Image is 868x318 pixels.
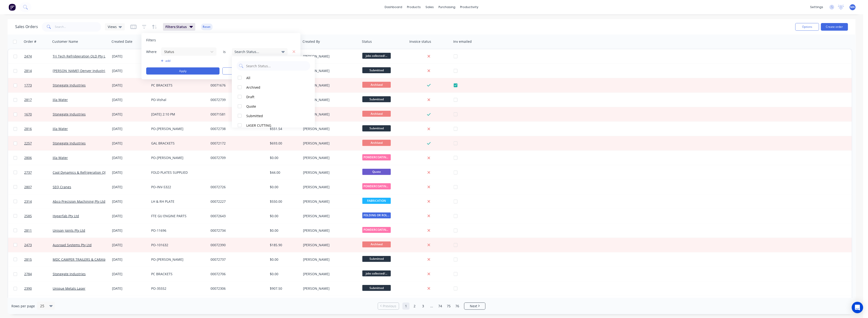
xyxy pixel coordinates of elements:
[112,83,147,88] div: [DATE]
[378,304,399,308] a: Previous page
[420,303,427,310] a: Page 3
[852,302,863,313] div: Open Intercom Messenger
[303,272,356,276] div: [PERSON_NAME]
[112,126,147,131] div: [DATE]
[362,241,391,247] span: Archived
[270,286,298,291] div: $907.50
[24,78,53,92] a: 1773
[24,267,53,281] a: 2784
[383,4,405,11] a: dashboard
[53,112,86,116] a: Stonegate Industries
[24,170,32,175] span: 2737
[303,126,356,131] div: [PERSON_NAME]
[24,165,53,180] a: 2737
[464,304,485,308] a: Next page
[53,141,86,145] a: Stonegate Industries
[151,228,204,233] div: PO-11696
[362,67,391,73] span: Submitted
[112,286,147,291] div: [DATE]
[24,64,53,78] a: 2814
[24,272,32,276] span: 2784
[270,199,298,204] div: $550.00
[112,272,147,276] div: [DATE]
[362,39,372,44] div: Status
[362,125,391,131] span: Submitted
[383,304,397,308] span: Previous
[376,303,487,310] ul: Pagination
[234,49,277,54] div: Search Status...
[151,272,204,276] div: PC BRACKETS
[232,82,315,92] button: Archived
[24,286,32,291] span: 2390
[409,39,431,44] div: Invoice status
[411,303,418,310] a: Page 2
[151,199,204,204] div: LH & RH PLATE
[9,4,16,11] img: Factory
[270,185,298,189] div: $0.00
[232,101,315,111] button: Quote
[303,243,356,247] div: [PERSON_NAME]
[210,243,263,247] div: 00072390
[210,155,263,160] div: 00072709
[362,53,391,59] span: jobs collected/...
[808,4,826,11] div: settings
[454,303,461,310] a: Page 76
[53,185,71,189] a: SEQ Cranes
[24,155,32,160] span: 2806
[458,4,481,11] div: productivity
[303,185,356,189] div: [PERSON_NAME]
[201,24,213,30] button: Reset
[210,126,263,131] div: 00072738
[246,75,303,80] div: All
[24,185,32,189] span: 2807
[53,214,79,218] a: Hyperfab Pty Ltd
[112,257,147,262] div: [DATE]
[24,194,53,209] a: 2314
[53,155,68,160] a: Jila Water
[210,228,263,233] div: 00072734
[362,256,391,262] span: Submitted
[24,223,53,238] a: 2811
[112,228,147,233] div: [DATE]
[362,270,391,276] span: jobs collected/...
[362,183,391,189] span: POWDERCOATING/S...
[151,257,204,262] div: PO-[PERSON_NAME]
[303,68,356,73] div: [PERSON_NAME]
[303,112,356,117] div: [PERSON_NAME]
[53,257,109,262] a: MDC CAMPER TRAILERS & CARAVAN
[362,212,391,218] span: FOLDING OR ROLL...
[453,39,472,44] div: Inv emailed
[52,39,78,44] div: Customer Name
[270,257,298,262] div: $0.00
[303,199,356,204] div: [PERSON_NAME]
[436,4,458,11] div: purchasing
[362,111,391,117] span: Archived
[362,154,391,160] span: POWDERCOATING/S...
[24,39,36,44] div: Order #
[24,252,53,267] a: 2815
[423,4,436,11] div: sales
[24,136,53,150] a: 2257
[53,272,86,276] a: Stonegate Industries
[24,112,32,117] span: 1670
[470,304,477,308] span: Next
[210,97,263,102] div: 00072739
[24,97,32,102] span: 2817
[24,141,32,146] span: 2257
[112,214,147,218] div: [DATE]
[210,257,263,262] div: 00072737
[15,24,38,29] h1: Sales Orders
[232,92,315,101] button: Draft
[405,4,423,11] div: products
[270,214,298,218] div: $0.00
[437,303,444,310] a: Page 74
[445,303,452,310] a: Page 75
[53,228,85,233] a: Unison Joints Pty Ltd
[821,23,848,31] button: Create order
[146,49,160,54] span: Where
[246,85,303,90] div: Archived
[246,104,303,109] div: Quote
[362,169,391,175] span: Quote
[232,120,315,130] button: LASER CUTTING
[151,214,204,218] div: FTE GU ENGINE PARTS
